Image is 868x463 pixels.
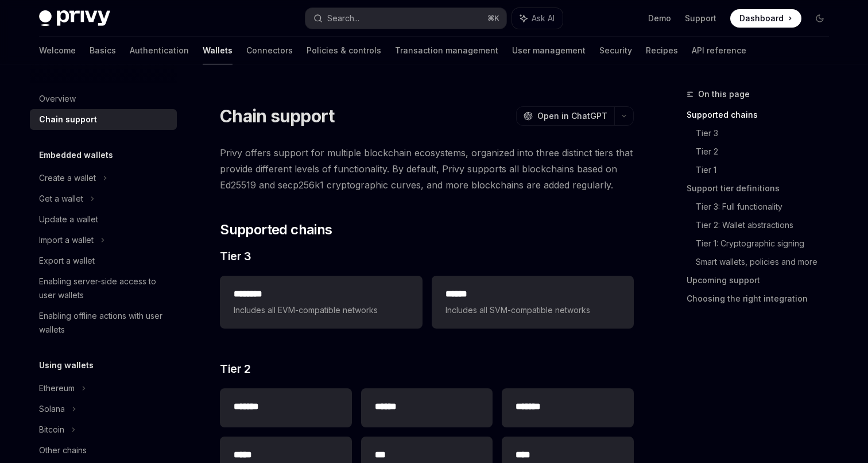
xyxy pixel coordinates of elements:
[39,92,76,106] div: Overview
[648,13,671,24] a: Demo
[696,124,838,142] a: Tier 3
[305,8,506,29] button: Search...⌘K
[696,234,838,253] a: Tier 1: Cryptographic signing
[39,358,94,372] h5: Using wallets
[730,9,801,28] a: Dashboard
[39,275,170,302] div: Enabling server-side access to user wallets
[696,216,838,234] a: Tier 2: Wallet abstractions
[698,87,750,101] span: On this page
[246,37,293,64] a: Connectors
[130,37,189,64] a: Authentication
[39,148,113,162] h5: Embedded wallets
[203,37,232,64] a: Wallets
[39,254,95,268] div: Export a wallet
[692,37,746,64] a: API reference
[687,290,838,308] a: Choosing the right integration
[39,213,98,226] div: Update a wallet
[445,303,620,317] span: Includes all SVM-compatible networks
[696,253,838,271] a: Smart wallets, policies and more
[39,10,110,26] img: dark logo
[220,361,250,377] span: Tier 2
[220,221,332,239] span: Supported chains
[30,109,177,130] a: Chain support
[811,9,829,28] button: Toggle dark mode
[685,13,716,24] a: Support
[30,88,177,109] a: Overview
[30,306,177,340] a: Enabling offline actions with user wallets
[687,271,838,290] a: Upcoming support
[220,106,334,126] h1: Chain support
[327,11,359,25] div: Search...
[307,37,381,64] a: Policies & controls
[687,179,838,198] a: Support tier definitions
[696,142,838,161] a: Tier 2
[39,192,83,206] div: Get a wallet
[432,276,634,329] a: **** *Includes all SVM-compatible networks
[39,171,96,185] div: Create a wallet
[30,250,177,271] a: Export a wallet
[220,248,251,264] span: Tier 3
[537,110,607,122] span: Open in ChatGPT
[39,402,65,416] div: Solana
[512,37,586,64] a: User management
[30,271,177,306] a: Enabling server-side access to user wallets
[599,37,632,64] a: Security
[39,381,75,395] div: Ethereum
[39,423,64,437] div: Bitcoin
[30,440,177,461] a: Other chains
[739,13,784,24] span: Dashboard
[395,37,498,64] a: Transaction management
[512,8,563,29] button: Ask AI
[687,106,838,124] a: Supported chains
[234,303,408,317] span: Includes all EVM-compatible networks
[39,37,76,64] a: Welcome
[39,113,97,126] div: Chain support
[220,276,422,329] a: **** ***Includes all EVM-compatible networks
[487,14,499,23] span: ⌘ K
[532,13,555,24] span: Ask AI
[646,37,678,64] a: Recipes
[696,198,838,216] a: Tier 3: Full functionality
[696,161,838,179] a: Tier 1
[39,233,94,247] div: Import a wallet
[220,145,634,193] span: Privy offers support for multiple blockchain ecosystems, organized into three distinct tiers that...
[516,106,614,126] button: Open in ChatGPT
[39,443,87,457] div: Other chains
[90,37,116,64] a: Basics
[39,309,170,337] div: Enabling offline actions with user wallets
[30,209,177,230] a: Update a wallet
